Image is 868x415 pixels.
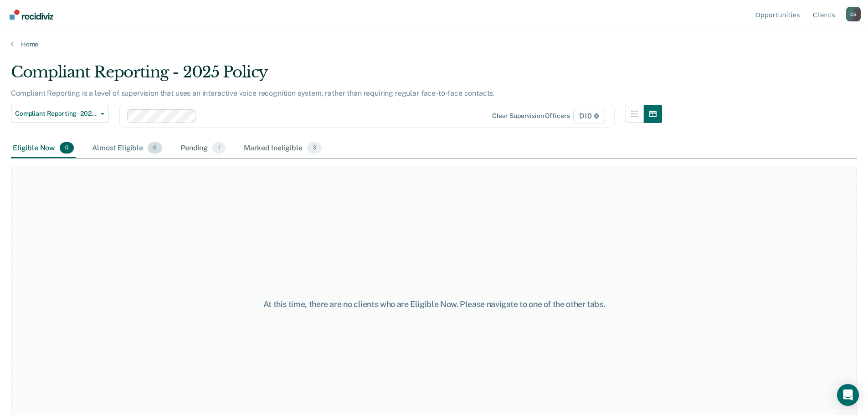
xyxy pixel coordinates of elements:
div: C S [846,7,861,21]
span: 3 [307,142,322,154]
span: 0 [60,142,74,154]
span: 1 [212,142,226,154]
div: Pending1 [179,138,227,159]
div: Compliant Reporting - 2025 Policy [11,63,662,89]
span: Compliant Reporting - 2025 Policy [15,110,97,118]
button: Compliant Reporting - 2025 Policy [11,105,108,123]
div: Marked Ineligible3 [242,138,324,159]
span: 6 [148,142,162,154]
button: Profile dropdown button [846,7,861,21]
span: D10 [573,109,605,123]
div: Clear supervision officers [492,112,570,120]
div: Eligible Now0 [11,138,76,159]
img: Recidiviz [10,10,53,20]
div: Almost Eligible6 [90,138,164,159]
p: Compliant Reporting is a level of supervision that uses an interactive voice recognition system, ... [11,89,495,97]
a: Home [11,40,857,48]
div: Open Intercom Messenger [837,384,859,406]
div: At this time, there are no clients who are Eligible Now. Please navigate to one of the other tabs. [223,299,646,309]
